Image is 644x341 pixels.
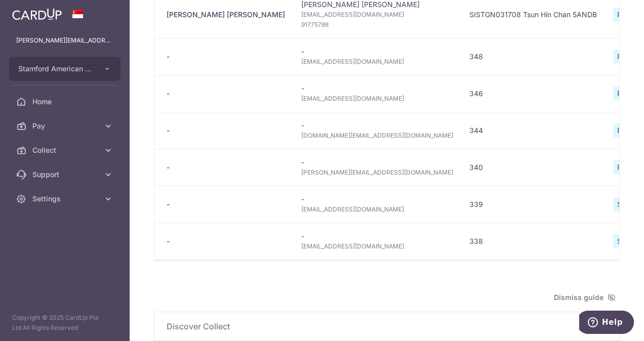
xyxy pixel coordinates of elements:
td: 340 [461,149,605,186]
div: [PERSON_NAME] [PERSON_NAME] [167,10,285,20]
td: - [293,149,461,186]
span: [EMAIL_ADDRESS][DOMAIN_NAME] [301,94,453,104]
p: Discover Collect [167,320,607,332]
span: [EMAIL_ADDRESS][DOMAIN_NAME] [301,204,453,215]
span: [DOMAIN_NAME][EMAIL_ADDRESS][DOMAIN_NAME] [301,131,453,141]
td: - [293,38,461,75]
div: - [167,236,285,246]
span: [EMAIL_ADDRESS][DOMAIN_NAME] [301,57,453,67]
span: [EMAIL_ADDRESS][DOMAIN_NAME] [301,241,453,251]
span: Settings [32,194,99,204]
span: [EMAIL_ADDRESS][DOMAIN_NAME] [301,10,453,20]
div: - [167,199,285,209]
td: - [293,112,461,149]
span: 91775788 [301,20,453,30]
td: 338 [461,223,605,260]
div: - [167,52,285,62]
span: Dismiss guide [554,291,616,304]
td: - [293,223,461,260]
span: Stamford American International School Pte Ltd [18,64,93,74]
div: - [167,89,285,99]
div: - [167,125,285,136]
iframe: Opens a widget where you can find more information [579,311,634,336]
img: CardUp [12,8,62,20]
p: [PERSON_NAME][EMAIL_ADDRESS][PERSON_NAME][DOMAIN_NAME] [16,35,113,46]
span: Collect [32,145,99,155]
span: Pay [32,121,99,131]
span: Discover Collect [167,320,595,332]
span: Help [23,7,44,16]
div: - [167,162,285,173]
td: - [293,186,461,223]
span: [PERSON_NAME][EMAIL_ADDRESS][DOMAIN_NAME] [301,167,453,178]
td: - [293,75,461,112]
td: 344 [461,112,605,149]
span: Home [32,97,99,107]
td: 348 [461,38,605,75]
button: Stamford American International School Pte Ltd [9,57,120,81]
span: Support [32,169,99,180]
td: 339 [461,186,605,223]
td: 346 [461,75,605,112]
